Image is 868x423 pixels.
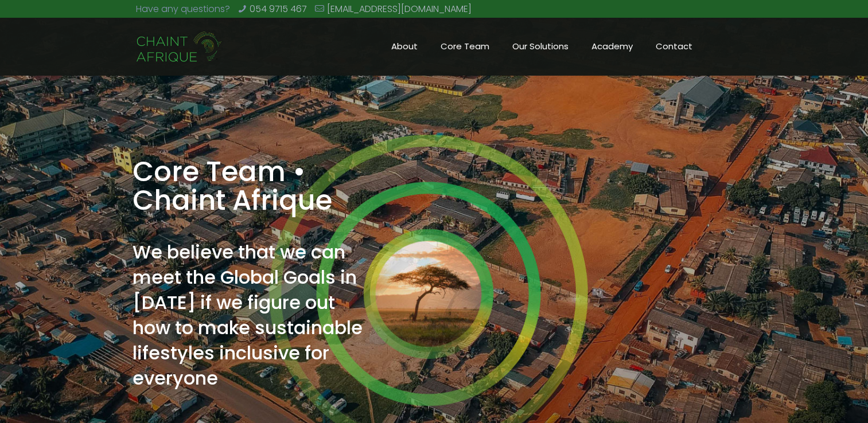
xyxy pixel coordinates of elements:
[501,18,580,75] a: Our Solutions
[644,18,704,75] a: Contact
[380,38,429,55] span: About
[133,158,371,215] h1: Core Team • Chaint Afrique
[429,18,501,75] a: Core Team
[429,38,501,55] span: Core Team
[136,18,223,75] a: Chaint Afrique
[250,2,307,15] a: 054 9715 467
[327,2,472,15] a: [EMAIL_ADDRESS][DOMAIN_NAME]
[501,38,580,55] span: Our Solutions
[133,240,371,391] h3: We believe that we can meet the Global Goals in [DATE] if we figure out how to make sustainable l...
[580,18,644,75] a: Academy
[644,38,704,55] span: Contact
[380,18,429,75] a: About
[136,30,223,64] img: Chaint_Afrique-20
[580,38,644,55] span: Academy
